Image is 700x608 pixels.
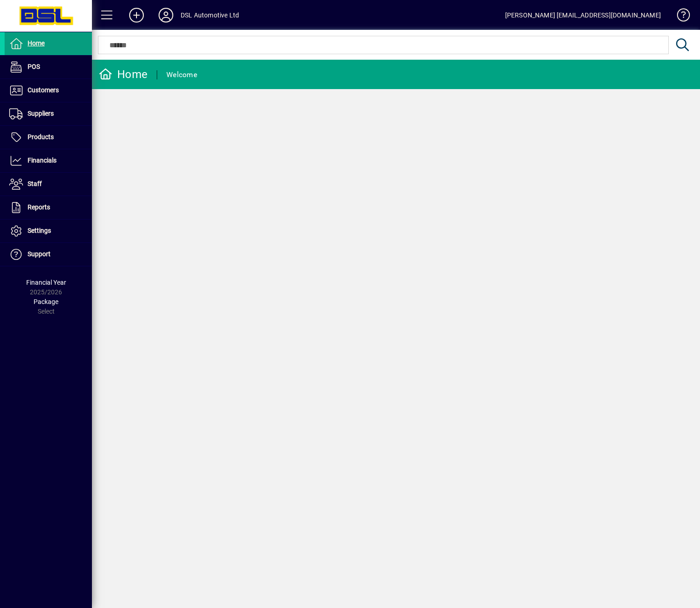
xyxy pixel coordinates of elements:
[28,63,40,70] span: POS
[28,110,54,117] span: Suppliers
[28,180,42,187] span: Staff
[166,68,197,82] div: Welcome
[505,8,661,23] div: [PERSON_NAME] [EMAIL_ADDRESS][DOMAIN_NAME]
[670,2,689,32] a: Knowledge Base
[122,7,151,23] button: Add
[5,220,92,242] a: Settings
[99,67,148,82] div: Home
[5,126,92,149] a: Products
[5,56,92,79] a: POS
[28,203,50,211] span: Reports
[28,133,54,141] span: Products
[28,86,59,94] span: Customers
[26,279,66,286] span: Financial Year
[5,79,92,102] a: Customers
[5,173,92,196] a: Staff
[5,243,92,266] a: Support
[28,39,45,47] span: Home
[5,196,92,219] a: Reports
[34,298,58,305] span: Package
[181,8,239,23] div: DSL Automotive Ltd
[151,7,181,23] button: Profile
[28,227,51,234] span: Settings
[28,157,57,164] span: Financials
[5,102,92,125] a: Suppliers
[28,250,51,258] span: Support
[5,149,92,172] a: Financials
